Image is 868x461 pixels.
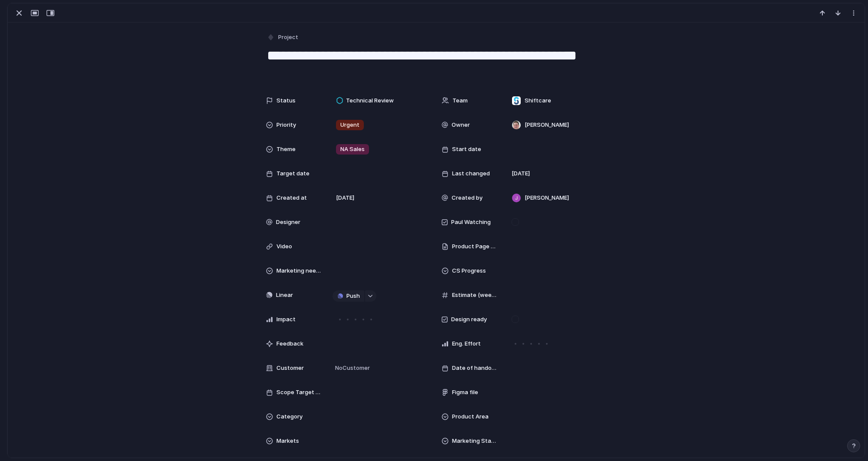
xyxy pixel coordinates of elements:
span: [DATE] [336,194,354,202]
span: Impact [276,315,296,324]
span: Target date [276,169,309,178]
button: Push [333,290,364,302]
span: Push [346,292,360,300]
span: Last changed [452,169,490,178]
span: [DATE] [512,169,530,178]
span: [PERSON_NAME] [525,194,569,202]
span: Linear [276,291,293,300]
span: CS Progress [452,267,486,275]
span: Date of handover [452,364,497,372]
span: Feedback [276,339,303,348]
span: Video [276,242,292,251]
span: Theme [276,145,296,154]
span: Design ready [451,315,487,324]
span: Paul Watching [451,218,491,227]
span: Created by [452,194,482,202]
span: Product Area [452,412,489,421]
span: Priority [276,121,296,129]
span: Status [276,96,296,105]
span: Technical Review [346,96,394,105]
span: [PERSON_NAME] [525,121,569,129]
span: Estimate (weeks) [452,291,497,300]
span: Start date [452,145,481,154]
span: Marketing needed [276,267,322,275]
span: Product Page Doc. [452,242,497,251]
span: Team [452,96,468,105]
span: Shiftcare [525,96,551,105]
span: Customer [276,364,304,372]
span: Created at [276,194,307,202]
span: Scope Target Date [276,388,322,397]
span: NA Sales [340,145,365,154]
span: Urgent [340,121,359,129]
span: Markets [276,437,299,445]
span: Designer [276,218,300,227]
span: Project [278,33,298,42]
span: Owner [452,121,470,129]
span: Eng. Effort [452,339,481,348]
span: No Customer [333,364,370,372]
button: Project [265,31,301,44]
span: Marketing Status [452,437,497,445]
span: Category [276,412,303,421]
span: Figma file [452,388,478,397]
